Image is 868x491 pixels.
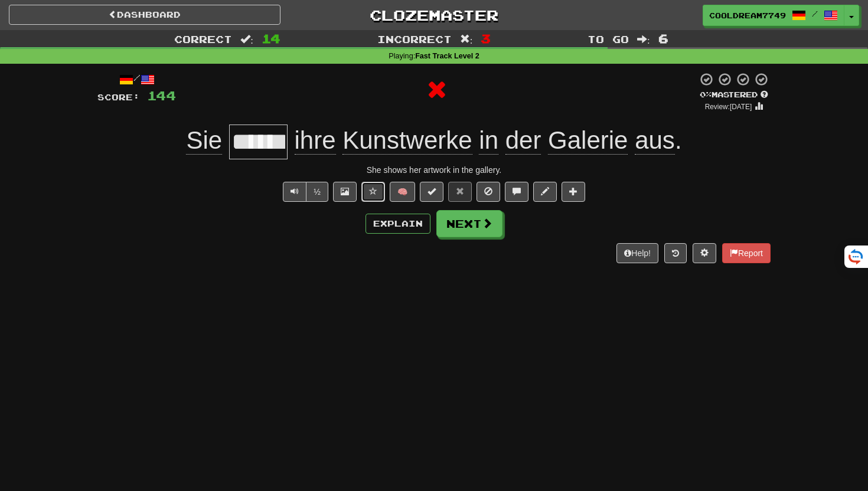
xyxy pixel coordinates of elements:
div: Text-to-speech controls [280,182,328,202]
small: Review: [DATE] [705,103,752,111]
button: Favorite sentence (alt+f) [361,182,385,202]
span: in [479,126,498,155]
a: CoolDream7749 / [703,5,844,26]
span: Galerie [548,126,628,155]
span: ihre [295,126,336,155]
button: Ignore sentence (alt+i) [477,182,500,202]
span: Score: [97,92,140,102]
div: / [97,72,176,87]
button: Add to collection (alt+a) [562,182,585,202]
span: 144 [147,88,176,103]
button: Show image (alt+x) [333,182,357,202]
button: Edit sentence (alt+d) [533,182,557,202]
span: . [288,126,682,155]
span: 3 [481,31,491,45]
span: CoolDream7749 [709,10,786,21]
button: Next [436,210,502,237]
button: 🧠 [390,182,415,202]
button: Report [722,243,771,263]
span: : [637,34,650,44]
span: Kunstwerke [342,126,472,155]
button: ½ [306,182,328,202]
button: Play sentence audio (ctl+space) [283,182,306,202]
span: Correct [174,33,232,45]
span: 6 [658,31,668,45]
button: Set this sentence to 100% Mastered (alt+m) [420,182,443,202]
span: : [240,34,253,44]
span: aus [635,126,675,155]
button: Discuss sentence (alt+u) [505,182,528,202]
div: Mastered [697,90,771,100]
a: Clozemaster [298,5,570,25]
span: / [812,9,818,18]
button: Reset to 0% Mastered (alt+r) [448,182,472,202]
span: Sie [186,126,222,155]
span: 14 [262,31,280,45]
span: Incorrect [377,33,452,45]
span: 0 % [700,90,712,99]
span: : [460,34,473,44]
strong: Fast Track Level 2 [415,52,479,60]
span: To go [588,33,629,45]
span: der [505,126,541,155]
button: Explain [366,214,430,234]
button: Round history (alt+y) [664,243,687,263]
div: She shows her artwork in the gallery. [97,164,771,176]
a: Dashboard [9,5,280,25]
button: Help! [616,243,658,263]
